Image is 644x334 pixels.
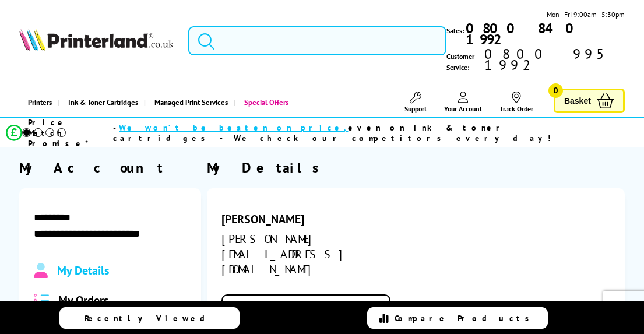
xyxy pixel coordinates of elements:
span: My Details [57,263,109,278]
a: Ink & Toner Cartridges [58,87,144,117]
span: 0800 995 1992 [483,48,624,71]
a: Printerland Logo [19,29,174,52]
span: We won’t be beaten on price, [119,122,348,133]
div: - even on ink & toner cartridges - We check our competitors every day! [113,122,613,143]
span: 0 [548,83,563,98]
a: Recently Viewed [59,307,240,329]
a: Support [404,92,427,113]
a: Edit Account Details [221,294,390,329]
span: My Orders [58,293,108,308]
span: Sales: [446,25,464,36]
a: Special Offers [234,87,294,117]
span: Mon - Fri 9:00am - 5:30pm [547,9,625,20]
a: Compare Products [367,307,548,329]
span: Compare Products [395,313,536,324]
a: Track Order [499,92,533,113]
a: 0800 840 1992 [464,23,625,45]
img: Profile.svg [34,263,47,278]
a: Printers [19,87,58,117]
div: [PERSON_NAME] [221,212,390,227]
span: Recently Viewed [85,313,217,324]
b: 0800 840 1992 [466,19,582,48]
div: My Account [19,159,201,177]
div: [PERSON_NAME][EMAIL_ADDRESS][DOMAIN_NAME] [221,231,390,277]
span: Customer Service: [446,48,625,73]
span: Basket [564,93,591,109]
a: Basket 0 [554,89,625,114]
img: Printerland Logo [19,29,174,50]
img: all-order.svg [34,294,49,307]
li: modal_Promise [6,122,613,143]
span: Support [404,104,427,113]
a: Your Account [444,92,482,113]
span: Your Account [444,104,482,113]
span: Ink & Toner Cartridges [68,87,138,117]
a: Managed Print Services [144,87,234,117]
span: Price Match Promise* [28,117,113,149]
div: My Details [207,159,625,177]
